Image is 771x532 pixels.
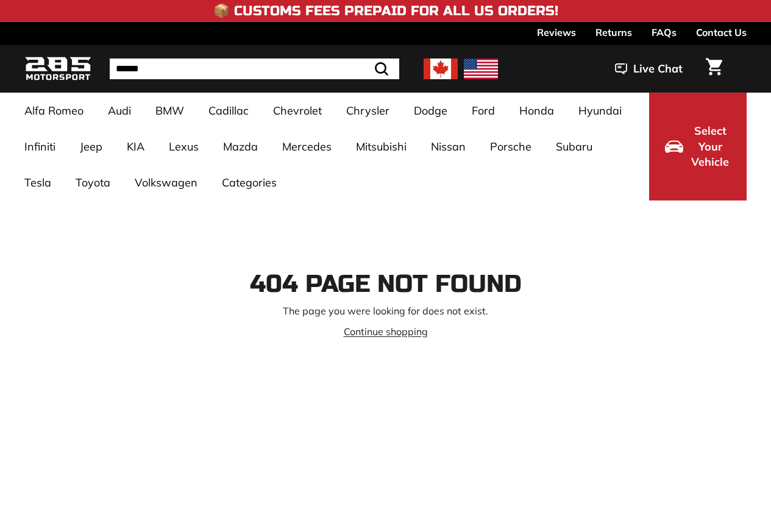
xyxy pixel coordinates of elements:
[599,54,698,84] button: Live Chat
[210,165,289,200] a: Categories
[537,22,576,43] a: Reviews
[633,61,683,77] span: Live Chat
[123,165,210,200] a: Volkswagen
[143,93,196,129] a: BMW
[96,93,143,129] a: Audi
[689,123,731,170] span: Select Your Vehicle
[698,48,730,90] a: Cart
[110,59,399,79] input: Search
[566,93,634,129] a: Hyundai
[213,4,558,18] h4: 📦 Customs Fees Prepaid for All US Orders!
[696,22,747,43] a: Contact Us
[261,93,334,129] a: Chevrolet
[12,129,68,165] a: Infiniti
[196,93,261,129] a: Cadillac
[24,303,747,318] p: The page you were looking for does not exist.
[460,93,507,129] a: Ford
[652,22,677,43] a: FAQs
[419,129,478,165] a: Nissan
[507,93,566,129] a: Honda
[12,93,96,129] a: Alfa Romeo
[544,129,605,165] a: Subaru
[24,55,91,83] img: Logo_285_Motorsport_areodynamics_components
[478,129,544,165] a: Porsche
[24,271,747,297] h1: 404 Page Not Found
[270,129,344,165] a: Mercedes
[211,129,270,165] a: Mazda
[68,129,115,165] a: Jeep
[649,93,747,200] button: Select Your Vehicle
[595,22,632,43] a: Returns
[157,129,211,165] a: Lexus
[12,165,63,200] a: Tesla
[344,129,419,165] a: Mitsubishi
[334,93,402,129] a: Chrysler
[344,325,428,338] a: Continue shopping
[63,165,123,200] a: Toyota
[402,93,460,129] a: Dodge
[115,129,157,165] a: KIA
